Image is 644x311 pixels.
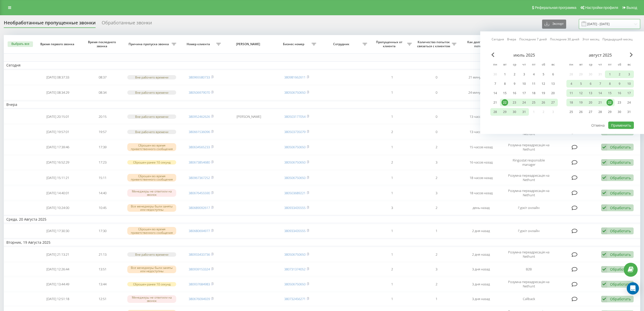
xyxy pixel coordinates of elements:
div: Обработать [610,175,631,180]
div: 10 [521,80,527,87]
div: август 2025 [566,53,634,58]
div: 29 [606,109,613,115]
abbr: суббота [540,61,547,69]
div: ср 6 авг. 2025 г. [586,80,595,88]
div: Сброшен во время приветственного сообщения [127,227,176,235]
div: 16 [616,90,623,96]
td: [DATE] 21:13:21 [36,247,80,261]
a: 380965580733 [189,75,210,79]
td: Вчера [4,101,640,108]
div: 14 [597,90,603,96]
div: сб 23 авг. 2025 г. [615,99,624,106]
div: пн 11 авг. 2025 г. [566,89,576,97]
td: 2 [370,263,414,276]
td: 0 [414,125,459,139]
div: 12 [578,90,584,96]
div: Обработать [610,205,631,210]
td: 21 минуту назад [459,70,504,85]
div: 25 [568,109,575,115]
div: чт 28 авг. 2025 г. [595,108,605,116]
div: 28 [597,109,603,115]
div: июль 2025 [490,53,558,58]
div: 9 [616,80,623,87]
td: 2 дня назад [459,224,504,238]
div: Сброшен ранее 10 секунд [127,160,176,165]
div: 31 [521,109,527,115]
td: 3 [414,155,459,170]
div: 30 [511,109,518,115]
div: Обработанные звонки [102,20,152,28]
div: 8 [502,80,508,87]
div: 13 [550,80,556,87]
div: 22 [502,99,508,106]
td: 2 [370,125,414,139]
td: 0 [414,109,459,124]
div: Все менеджеры были заняты или недоступны [127,204,176,212]
a: 380939153324 [189,267,210,271]
td: [DATE] 19:57:01 [36,125,80,139]
div: чт 3 июля 2025 г. [519,71,529,78]
div: Сброшен ранее 10 секунд [127,282,176,286]
td: B2B [503,263,554,276]
div: 13 [587,90,594,96]
div: пт 15 авг. 2025 г. [605,89,615,97]
td: Розумна переадресація на Nethunt [503,247,554,261]
div: Вне рабочего времени [127,252,176,257]
div: сб 26 июля 2025 г. [539,99,548,106]
button: Выбрать все [8,41,33,47]
abbr: среда [587,61,594,69]
div: 24 [521,99,527,106]
div: 10 [626,80,632,87]
td: [DATE] 20:15:01 [36,109,80,124]
div: Обработать [610,191,631,195]
td: 2 [414,171,459,185]
div: 5 [540,71,547,78]
td: 20:15 [80,109,125,124]
div: 20 [587,99,594,106]
td: [DATE] 10:24:00 [36,201,80,215]
td: [DATE] 17:39:46 [36,140,80,154]
div: пн 25 авг. 2025 г. [566,108,576,116]
a: Вчера [507,37,516,42]
div: 2 [511,71,518,78]
td: 16 часов назад [459,155,504,170]
a: 380506979070 [189,90,210,95]
a: 380933435555 [284,205,306,210]
td: 08:37 [80,70,125,85]
td: [PERSON_NAME] [223,109,274,124]
div: вс 27 июля 2025 г. [548,99,558,106]
div: вс 3 авг. 2025 г. [624,71,634,78]
div: 19 [540,90,547,96]
div: вт 29 июля 2025 г. [500,108,510,116]
div: Сброшен во время приветственного сообщения [127,143,176,151]
a: Этот месяц [582,37,599,42]
td: [DATE] 12:26:44 [36,263,80,276]
td: [DATE] 15:11:21 [36,171,80,185]
div: 11 [530,80,537,87]
td: 2 дня назад [459,247,504,261]
abbr: суббота [616,61,623,69]
div: вс 6 июля 2025 г. [548,71,558,78]
div: пт 11 июля 2025 г. [529,80,539,88]
div: 3 [521,71,527,78]
td: 1 [370,224,414,238]
td: 08:34 [80,86,125,100]
div: сб 12 июля 2025 г. [539,80,548,88]
div: 21 [597,99,603,106]
div: Необработанные пропущенные звонки [4,20,96,28]
a: Последние 7 дней [519,37,547,42]
div: 18 [568,99,575,106]
div: 26 [540,99,547,106]
span: Как долго звонок потерян [463,40,499,48]
div: вт 5 авг. 2025 г. [576,80,586,88]
div: пт 1 авг. 2025 г. [605,71,615,78]
a: 380503689221 [284,191,306,195]
td: Гуркіт онлайн [503,224,554,238]
td: 3 дня назад [459,263,504,276]
a: 380676455590 [189,191,210,195]
td: 2 [414,201,459,215]
span: Время последнего звонка [85,40,120,48]
div: 31 [626,109,632,115]
td: [DATE] 13:44:49 [36,277,80,291]
div: 6 [587,80,594,87]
